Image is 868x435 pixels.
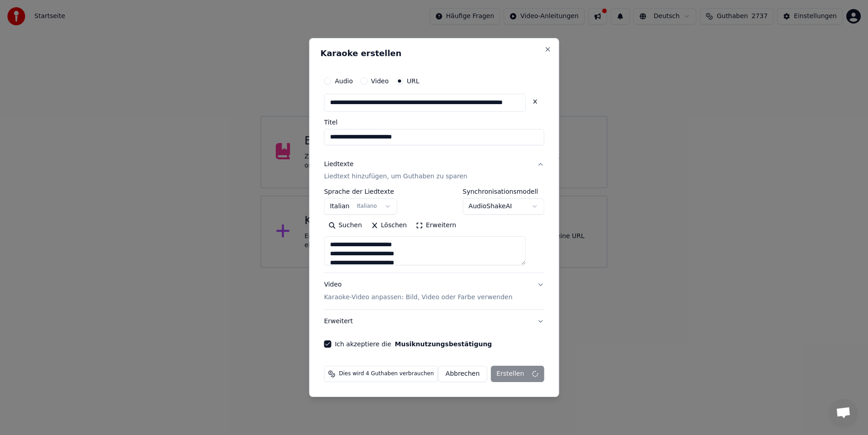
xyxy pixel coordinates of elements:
label: Audio [335,78,353,84]
h2: Karaoke erstellen [321,49,548,57]
button: Abbrechen [438,366,487,382]
div: Liedtexte [324,160,354,169]
label: Titel [324,119,544,125]
button: LiedtexteLiedtext hinzufügen, um Guthaben zu sparen [324,153,544,189]
button: Erweitert [324,310,544,333]
button: VideoKaraoke-Video anpassen: Bild, Video oder Farbe verwenden [324,273,544,310]
button: Erweitern [411,219,461,233]
button: Suchen [324,219,367,233]
button: Ich akzeptiere die [395,341,492,347]
p: Liedtext hinzufügen, um Guthaben zu sparen [324,172,467,182]
label: URL [407,78,420,84]
div: Video [324,281,513,302]
span: Dies wird 4 Guthaben verbrauchen [339,370,434,378]
button: Löschen [367,219,411,233]
label: Video [371,78,388,84]
label: Ich akzeptiere die [335,341,492,347]
label: Sprache der Liedtexte [324,189,397,195]
div: LiedtexteLiedtext hinzufügen, um Guthaben zu sparen [324,189,544,273]
label: Synchronisationsmodell [462,189,544,195]
p: Karaoke-Video anpassen: Bild, Video oder Farbe verwenden [324,293,513,302]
